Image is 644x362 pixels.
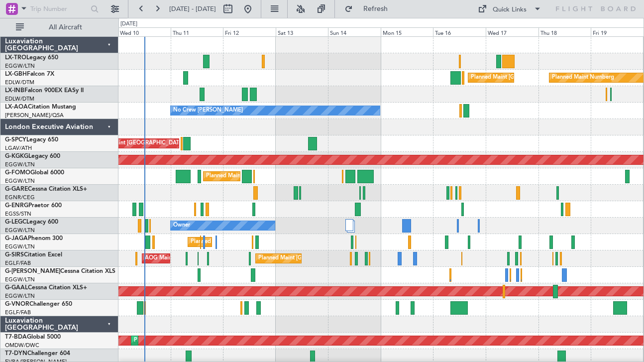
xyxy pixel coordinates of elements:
span: LX-AOA [5,104,28,110]
a: EGGW/LTN [5,227,35,234]
a: G-KGKGLegacy 600 [5,153,60,159]
a: LX-INBFalcon 900EX EASy II [5,88,84,94]
div: Planned Maint [GEOGRAPHIC_DATA] ([GEOGRAPHIC_DATA]) [258,251,415,266]
span: G-KGKG [5,153,28,159]
span: T7-DYN [5,351,27,357]
div: Planned Maint Nurnberg [552,70,614,85]
span: G-ENRG [5,203,28,209]
span: LX-GBH [5,71,27,77]
div: Wed 17 [486,27,538,36]
span: Refresh [355,5,397,12]
input: Trip Number [30,1,88,16]
div: No Crew [PERSON_NAME] [173,103,243,118]
a: G-GAALCessna Citation XLS+ [5,285,87,291]
div: Thu 18 [538,27,591,36]
span: LX-TRO [5,55,26,61]
div: Wed 10 [118,27,171,36]
a: EGGW/LTN [5,161,35,168]
a: T7-BDAGlobal 5000 [5,334,61,340]
div: Thu 11 [171,27,223,36]
a: G-[PERSON_NAME]Cessna Citation XLS [5,268,115,274]
a: EGSS/STN [5,210,31,218]
a: EGNR/CEG [5,194,35,201]
span: G-FOMO [5,170,30,176]
div: [DATE] [120,20,137,28]
div: Fri 12 [223,27,276,36]
a: EGGW/LTN [5,243,35,250]
span: T7-BDA [5,334,27,340]
a: OMDW/DWC [5,342,39,349]
div: Tue 16 [433,27,486,36]
div: AOG Maint [PERSON_NAME] [145,251,220,266]
a: T7-DYNChallenger 604 [5,351,70,357]
div: Planned Maint [GEOGRAPHIC_DATA] ([GEOGRAPHIC_DATA]) [471,70,628,85]
a: EGGW/LTN [5,177,35,185]
a: EGGW/LTN [5,292,35,300]
a: LX-AOACitation Mustang [5,104,76,110]
button: Quick Links [473,1,546,17]
div: Quick Links [493,5,527,15]
span: G-LEGC [5,219,26,225]
a: G-FOMOGlobal 6000 [5,170,64,176]
a: EGLF/FAB [5,259,31,267]
div: Owner [173,218,190,233]
button: All Aircraft [11,19,108,35]
a: G-VNORChallenger 650 [5,301,72,307]
a: EGLF/FAB [5,309,31,316]
span: G-SPCY [5,137,26,143]
div: Planned Maint [GEOGRAPHIC_DATA] ([GEOGRAPHIC_DATA]) [206,169,363,184]
span: G-SIRS [5,252,24,258]
span: [DATE] - [DATE] [169,4,216,13]
a: EGGW/LTN [5,276,35,283]
span: LX-INB [5,88,24,94]
span: G-GARE [5,186,28,192]
span: G-GAAL [5,285,28,291]
a: G-SPCYLegacy 650 [5,137,58,143]
div: Planned Maint [GEOGRAPHIC_DATA] ([GEOGRAPHIC_DATA]) [191,235,347,249]
a: [PERSON_NAME]/QSA [5,112,64,119]
a: EDLW/DTM [5,79,34,86]
div: Sat 13 [276,27,328,36]
a: G-ENRGPraetor 600 [5,203,62,209]
span: G-VNOR [5,301,29,307]
a: G-LEGCLegacy 600 [5,219,58,225]
div: Mon 15 [381,27,433,36]
div: Unplanned Maint [GEOGRAPHIC_DATA] ([PERSON_NAME] Intl) [82,136,243,151]
a: G-JAGAPhenom 300 [5,236,63,241]
span: G-[PERSON_NAME] [5,268,60,274]
span: G-JAGA [5,236,28,241]
a: LX-GBHFalcon 7X [5,71,54,77]
a: G-GARECessna Citation XLS+ [5,186,87,192]
a: EGGW/LTN [5,62,35,70]
a: G-SIRSCitation Excel [5,252,62,258]
button: Refresh [340,1,400,17]
a: LX-TROLegacy 650 [5,55,58,61]
div: Planned Maint Dubai (Al Maktoum Intl) [134,333,232,348]
span: All Aircraft [26,24,105,31]
div: Sun 14 [328,27,381,36]
a: LGAV/ATH [5,144,32,152]
a: EDLW/DTM [5,95,34,103]
div: Fri 19 [591,27,644,36]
